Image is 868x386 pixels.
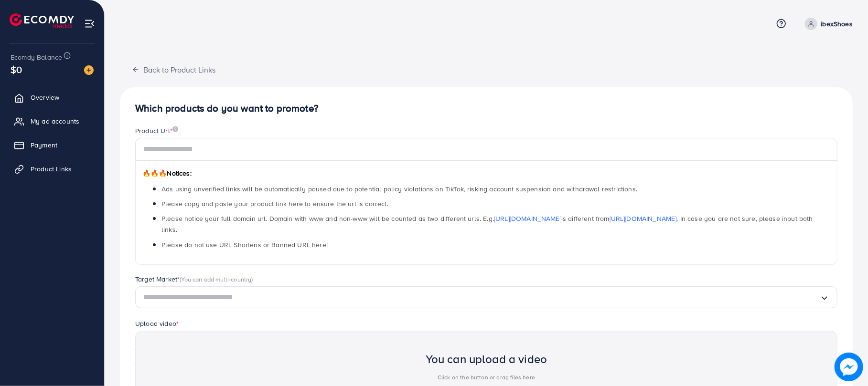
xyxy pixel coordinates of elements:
a: [URL][DOMAIN_NAME] [610,214,677,223]
span: (You can add multi-country) [180,275,253,283]
span: Product Links [31,164,72,174]
span: My ad accounts [31,116,79,126]
span: $0 [11,63,22,76]
span: Please notice your full domain url. Domain with www and non-www will be counted as two different ... [161,214,813,234]
span: Please copy and paste your product link here to ensure the url is correct. [161,199,388,209]
span: Ads using unverified links will be automatically paused due to potential policy violations on Tik... [161,184,637,194]
label: Upload video [135,319,179,328]
span: 🔥🔥🔥 [142,168,167,178]
p: Click on the button or drag files here [426,372,547,383]
img: image [84,65,94,75]
a: Payment [7,136,97,155]
div: Search for option [135,286,837,309]
a: My ad accounts [7,112,97,131]
label: Target Market [135,274,253,284]
a: Product Links [7,159,97,178]
img: image [835,353,863,381]
label: Product Url [135,126,178,136]
span: Notices: [142,168,192,178]
a: [URL][DOMAIN_NAME] [494,214,561,223]
span: Please do not use URL Shortens or Banned URL here! [161,240,328,250]
img: logo [10,13,74,28]
p: ibexShoes [821,18,853,30]
a: ibexShoes [801,18,853,30]
h2: You can upload a video [426,352,547,366]
a: Overview [7,88,97,107]
span: Ecomdy Balance [11,52,62,62]
button: Back to Product Links [120,59,227,80]
img: image [172,126,178,132]
img: menu [84,18,95,29]
span: Payment [31,140,57,150]
input: Search for option [143,290,820,305]
span: Overview [31,93,59,102]
h4: Which products do you want to promote? [135,103,837,115]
